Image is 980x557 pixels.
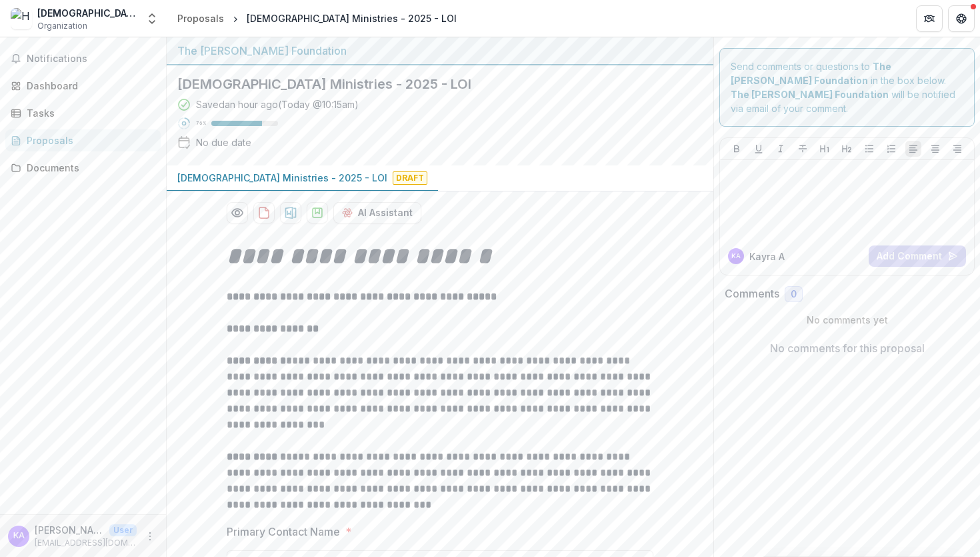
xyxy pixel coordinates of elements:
[177,76,681,92] h2: [DEMOGRAPHIC_DATA] Ministries - 2025 - LOI
[196,135,251,149] div: No due date
[927,141,943,157] button: Align Center
[27,133,150,147] div: Proposals
[725,313,969,327] p: No comments yet
[37,6,137,20] div: [DEMOGRAPHIC_DATA] Ministries
[307,202,328,223] button: download-proposal
[393,171,427,185] span: Draft
[11,8,32,29] img: Hasat Church Ministries
[5,157,161,179] a: Documents
[725,288,779,300] h2: Comments
[247,11,457,25] div: [DEMOGRAPHIC_DATA] Ministries - 2025 - LOI
[280,202,301,223] button: download-proposal
[839,141,855,157] button: Heading 2
[109,524,137,536] p: User
[861,141,877,157] button: Bullet List
[27,106,150,120] div: Tasks
[13,532,25,540] div: Kayra Akpinar
[795,141,811,157] button: Strike
[142,528,158,544] button: More
[731,89,889,100] strong: The [PERSON_NAME] Foundation
[5,75,161,97] a: Dashboard
[5,129,161,151] a: Proposals
[35,523,104,537] p: [PERSON_NAME]
[949,141,965,157] button: Align Right
[172,9,462,28] nav: breadcrumb
[27,161,150,175] div: Documents
[770,340,925,356] p: No comments for this proposal
[172,9,229,28] a: Proposals
[751,141,767,157] button: Underline
[27,79,150,93] div: Dashboard
[27,53,155,65] span: Notifications
[37,20,87,32] span: Organization
[883,141,899,157] button: Ordered List
[333,202,421,223] button: AI Assistant
[719,48,975,127] div: Send comments or questions to in the box below. will be notified via email of your comment.
[5,102,161,124] a: Tasks
[773,141,789,157] button: Italicize
[143,5,161,32] button: Open entity switcher
[905,141,921,157] button: Align Left
[948,5,975,32] button: Get Help
[177,171,387,185] p: [DEMOGRAPHIC_DATA] Ministries - 2025 - LOI
[227,524,340,540] p: Primary Contact Name
[253,202,275,223] button: download-proposal
[749,249,785,263] p: Kayra A
[177,11,224,25] div: Proposals
[196,97,359,111] div: Saved an hour ago ( Today @ 10:15am )
[227,202,248,223] button: Preview 785d2d1d-b558-4339-b0f5-857144b8a0a3-0.pdf
[5,48,161,69] button: Notifications
[731,253,741,259] div: Kayra Akpinar
[729,141,745,157] button: Bold
[869,245,966,267] button: Add Comment
[35,537,137,549] p: [EMAIL_ADDRESS][DOMAIN_NAME]
[177,43,703,59] div: The [PERSON_NAME] Foundation
[817,141,833,157] button: Heading 1
[791,289,797,300] span: 0
[916,5,943,32] button: Partners
[196,119,206,128] p: 76 %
